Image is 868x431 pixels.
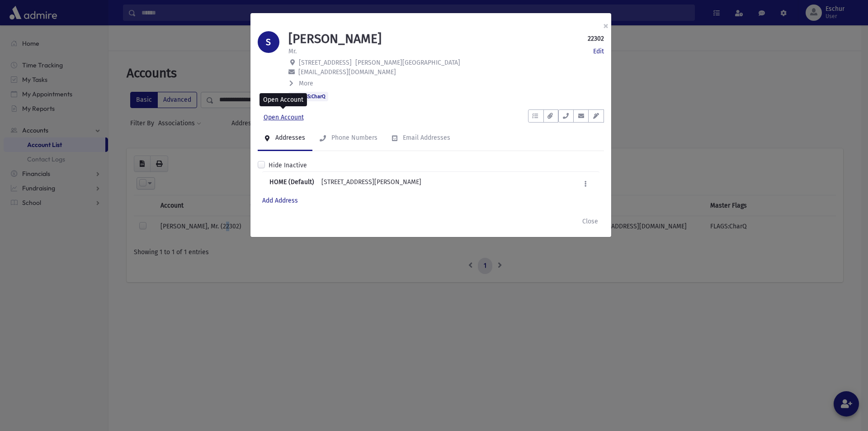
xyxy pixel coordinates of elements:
[288,92,328,101] span: FLAGS:CharQ
[576,213,604,230] button: Close
[330,134,377,142] div: Phone Numbers
[258,109,310,126] a: Open Account
[258,31,279,53] div: S
[262,197,298,204] a: Add Address
[259,93,307,106] div: Open Account
[269,177,314,190] b: HOME (Default)
[299,59,352,66] span: [STREET_ADDRESS]
[299,80,313,87] span: More
[288,47,297,56] p: Mr.
[588,34,604,43] strong: 22302
[312,126,385,151] a: Phone Numbers
[274,134,305,142] div: Addresses
[596,13,616,38] button: ×
[298,68,396,76] span: [EMAIL_ADDRESS][DOMAIN_NAME]
[288,31,382,47] h1: [PERSON_NAME]
[288,79,314,88] button: More
[593,47,604,56] a: Edit
[401,134,450,142] div: Email Addresses
[269,161,307,170] label: Hide Inactive
[385,126,458,151] a: Email Addresses
[321,177,421,190] div: [STREET_ADDRESS][PERSON_NAME]
[355,59,460,66] span: [PERSON_NAME][GEOGRAPHIC_DATA]
[258,126,312,151] a: Addresses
